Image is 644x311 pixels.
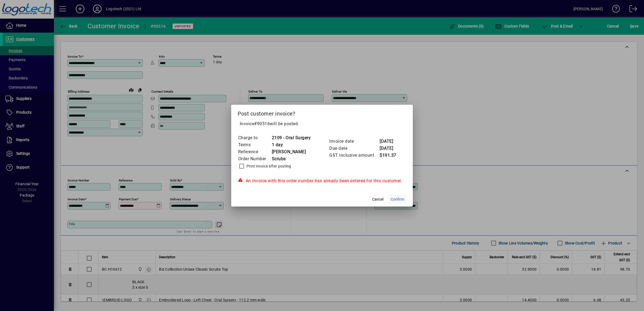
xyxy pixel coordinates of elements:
[379,138,401,145] td: [DATE]
[272,155,311,162] td: Scrubs
[272,148,311,155] td: [PERSON_NAME]
[391,197,404,202] span: Confirm
[272,134,311,141] td: 2109 - Oral Surgery
[254,121,270,126] span: #90516
[329,138,379,145] td: Invoice date
[238,148,272,155] td: Reference
[238,121,407,127] p: Invoice will be posted .
[238,178,407,184] div: An invoice with this order number has already been entered for this customer.
[329,145,379,152] td: Due date
[238,141,272,148] td: Terms
[379,152,401,159] td: $191.37
[231,105,413,120] h2: Post customer invoice?
[272,141,311,148] td: 1 day
[389,195,406,204] button: Confirm
[238,134,272,141] td: Charge to
[379,145,401,152] td: [DATE]
[245,163,291,169] label: Print invoice after posting
[329,152,379,159] td: GST inclusive amount
[369,195,386,204] button: Cancel
[238,155,272,162] td: Order Number
[372,197,383,202] span: Cancel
